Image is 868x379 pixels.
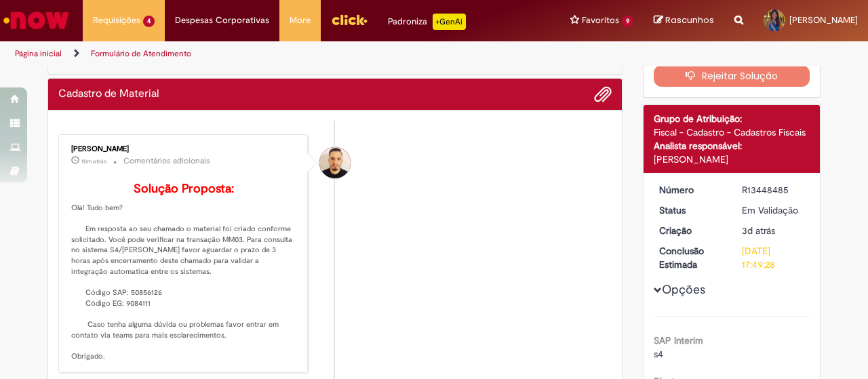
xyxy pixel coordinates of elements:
[742,203,805,217] div: Em Validação
[71,182,297,362] p: Olá! Tudo bem? Em resposta ao seu chamado o material foi criado conforme solicitado. Você pode ve...
[742,224,775,237] span: 3d atrás
[654,348,663,360] span: s4
[290,14,311,27] span: More
[742,224,775,237] time: 26/08/2025 13:59:58
[91,48,191,59] a: Formulário de Atendimento
[649,183,732,197] dt: Número
[81,157,106,165] span: 10m atrás
[742,244,805,271] div: [DATE] 17:49:28
[134,181,234,197] b: Solução Proposta:
[622,16,633,27] span: 9
[175,14,269,27] span: Despesas Corporativas
[71,145,297,153] div: [PERSON_NAME]
[742,183,805,197] div: R13448485
[649,244,732,271] dt: Conclusão Estimada
[654,125,810,139] div: Fiscal - Cadastro - Cadastros Fiscais
[143,16,155,27] span: 4
[654,153,810,166] div: [PERSON_NAME]
[789,14,858,26] span: [PERSON_NAME]
[582,14,619,27] span: Favoritos
[742,224,805,237] div: 26/08/2025 13:59:58
[654,112,810,125] div: Grupo de Atribuição:
[654,139,810,153] div: Analista responsável:
[433,14,466,30] p: +GenAi
[93,14,140,27] span: Requisições
[649,203,732,217] dt: Status
[331,9,368,30] img: click_logo_yellow_360x200.png
[665,14,714,26] span: Rascunhos
[319,147,351,178] div: Arnaldo Jose Vieira De Melo
[1,7,71,34] img: ServiceNow
[10,41,568,66] ul: Trilhas de página
[58,88,159,100] h2: Cadastro de Material Histórico de tíquete
[15,48,62,59] a: Página inicial
[81,157,106,165] time: 28/08/2025 15:20:23
[123,155,210,167] small: Comentários adicionais
[594,85,612,103] button: Adicionar anexos
[654,334,703,346] b: SAP Interim
[654,65,810,87] button: Rejeitar Solução
[649,224,732,237] dt: Criação
[388,14,466,30] div: Padroniza
[654,14,714,27] a: Rascunhos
